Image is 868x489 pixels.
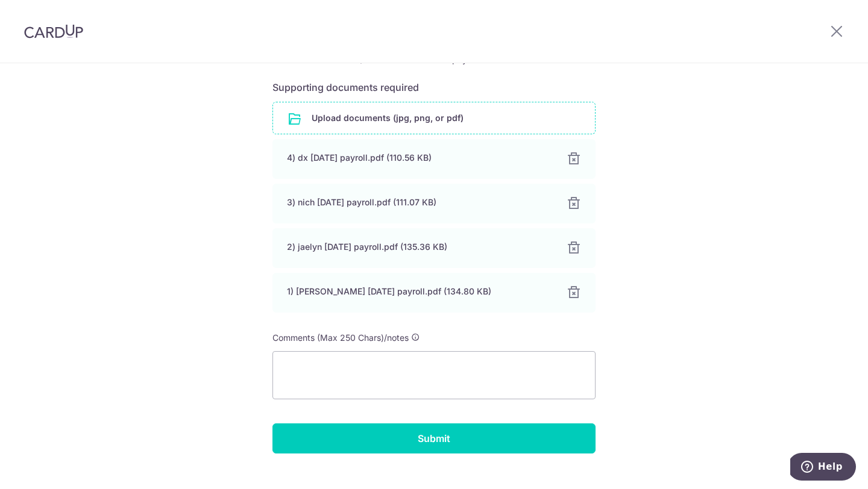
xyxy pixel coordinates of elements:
[287,196,552,208] div: 3) nich [DATE] payroll.pdf (111.07 KB)
[272,332,409,343] span: Comments (Max 250 Chars)/notes
[287,152,552,164] div: 4) dx [DATE] payroll.pdf (110.56 KB)
[287,241,552,253] div: 2) jaelyn [DATE] payroll.pdf (135.36 KB)
[24,24,83,39] img: CardUp
[272,102,596,134] div: Upload documents (jpg, png, or pdf)
[790,453,856,483] iframe: Opens a widget where you can find more information
[272,80,596,95] h6: Supporting documents required
[272,423,596,453] input: Submit
[287,285,552,297] div: 1) [PERSON_NAME] [DATE] payroll.pdf (134.80 KB)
